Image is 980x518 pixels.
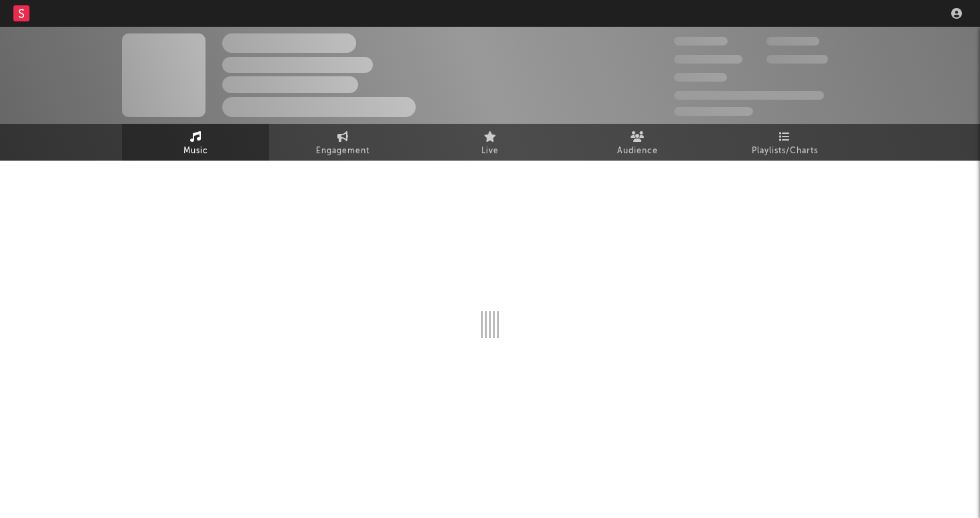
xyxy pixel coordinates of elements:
span: 50,000,000 [674,55,742,64]
a: Live [416,124,564,161]
span: Live [481,143,499,159]
span: 100,000 [766,37,819,46]
span: 100,000 [674,73,727,82]
span: 50,000,000 Monthly Listeners [674,91,824,100]
a: Audience [564,124,711,161]
a: Engagement [269,124,416,161]
a: Music [122,124,269,161]
span: 300,000 [674,37,728,46]
a: Playlists/Charts [711,124,858,161]
span: Jump Score: 85.0 [674,107,753,116]
span: Playlists/Charts [752,143,818,159]
span: Music [183,143,208,159]
span: Engagement [316,143,370,159]
span: Audience [617,143,658,159]
span: 1,000,000 [766,55,828,64]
